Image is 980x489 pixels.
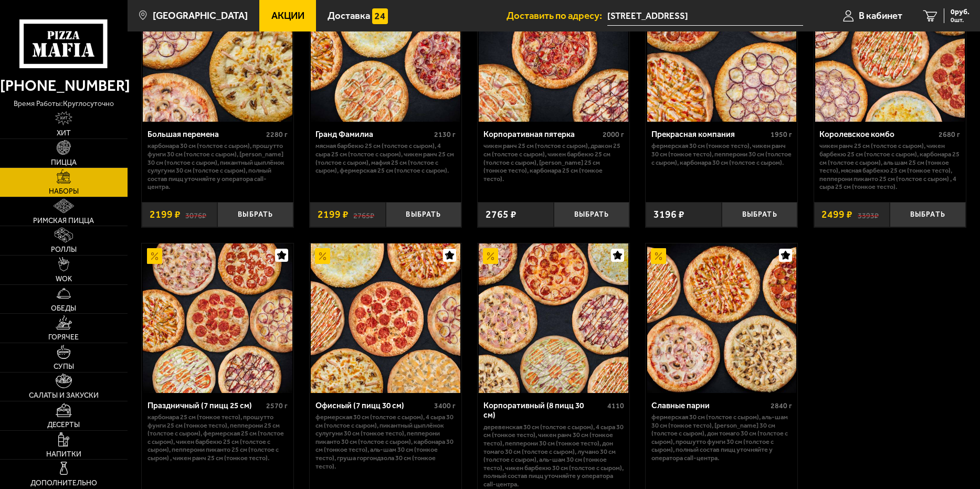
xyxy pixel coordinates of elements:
[266,130,288,139] span: 2280 г
[607,6,803,26] input: Ваш адрес доставки
[951,17,970,23] span: 0 шт.
[939,130,960,139] span: 2680 г
[33,217,94,225] span: Римская пицца
[30,480,97,487] span: Дополнительно
[859,11,902,21] span: В кабинет
[821,209,852,219] span: 2499 ₽
[386,202,462,227] button: Выбрать
[318,209,349,219] span: 2199 ₽
[310,243,461,393] a: АкционныйОфисный (7 пицц 30 см)
[315,142,456,174] p: Мясная Барбекю 25 см (толстое с сыром), 4 сыра 25 см (толстое с сыром), Чикен Ранч 25 см (толстое...
[147,248,162,263] img: Акционный
[478,243,629,393] a: АкционныйКорпоративный (8 пицц 30 см)
[951,8,970,16] span: 0 руб.
[46,451,81,458] span: Напитки
[311,243,460,393] img: Офисный (7 пицц 30 см)
[486,209,517,219] span: 2765 ₽
[150,209,181,219] span: 2199 ₽
[646,243,797,393] a: АкционныйСлавные парни
[507,11,607,21] span: Доставить по адресу:
[271,11,304,21] span: Акции
[328,11,370,21] span: Доставка
[434,401,456,410] span: 3400 г
[142,243,293,393] a: АкционныйПраздничный (7 пицц 25 см)
[819,142,960,190] p: Чикен Ранч 25 см (толстое с сыром), Чикен Барбекю 25 см (толстое с сыром), Карбонара 25 см (толст...
[479,243,628,393] img: Корпоративный (8 пицц 30 см)
[651,142,792,166] p: Фермерская 30 см (тонкое тесто), Чикен Ранч 30 см (тонкое тесто), Пепперони 30 см (толстое с сыро...
[217,202,293,227] button: Выбрать
[147,413,288,462] p: Карбонара 25 см (тонкое тесто), Прошутто Фунги 25 см (тонкое тесто), Пепперони 25 см (толстое с с...
[483,130,600,140] div: Корпоративная пятерка
[143,243,292,393] img: Праздничный (7 пицц 25 см)
[185,209,206,219] s: 3076 ₽
[483,142,624,183] p: Чикен Ранч 25 см (толстое с сыром), Дракон 25 см (толстое с сыром), Чикен Барбекю 25 см (толстое ...
[147,142,288,190] p: Карбонара 30 см (толстое с сыром), Прошутто Фунги 30 см (толстое с сыром), [PERSON_NAME] 30 см (т...
[890,202,966,227] button: Выбрать
[651,413,792,462] p: Фермерская 30 см (толстое с сыром), Аль-Шам 30 см (тонкое тесто), [PERSON_NAME] 30 см (толстое с ...
[372,8,387,24] img: 15daf4d41897b9f0e9f617042186c801.svg
[647,243,797,393] img: Славные парни
[607,401,624,410] span: 4110
[315,248,330,263] img: Акционный
[57,130,71,137] span: Хит
[771,401,792,410] span: 2840 г
[651,248,666,263] img: Акционный
[554,202,630,227] button: Выбрать
[315,401,432,411] div: Офисный (7 пицц 30 см)
[153,11,248,21] span: [GEOGRAPHIC_DATA]
[47,421,80,429] span: Десерты
[654,209,684,219] span: 3196 ₽
[651,130,768,140] div: Прекрасная компания
[51,305,76,312] span: Обеды
[483,401,605,420] div: Корпоративный (8 пицц 30 см)
[54,363,74,370] span: Супы
[48,334,79,341] span: Горячее
[56,275,72,283] span: WOK
[603,130,624,139] span: 2000 г
[722,202,798,227] button: Выбрать
[353,209,374,219] s: 2765 ₽
[51,246,77,253] span: Роллы
[315,413,456,470] p: Фермерская 30 см (толстое с сыром), 4 сыра 30 см (толстое с сыром), Пикантный цыплёнок сулугуни 3...
[483,423,624,488] p: Деревенская 30 см (толстое с сыром), 4 сыра 30 см (тонкое тесто), Чикен Ранч 30 см (тонкое тесто)...
[771,130,792,139] span: 1950 г
[483,248,498,263] img: Акционный
[266,401,288,410] span: 2570 г
[651,401,768,411] div: Славные парни
[147,130,264,140] div: Большая перемена
[315,130,432,140] div: Гранд Фамилиа
[29,392,99,399] span: Салаты и закуски
[858,209,879,219] s: 3393 ₽
[49,188,79,195] span: Наборы
[819,130,936,140] div: Королевское комбо
[147,401,264,411] div: Праздничный (7 пицц 25 см)
[51,159,77,166] span: Пицца
[434,130,456,139] span: 2130 г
